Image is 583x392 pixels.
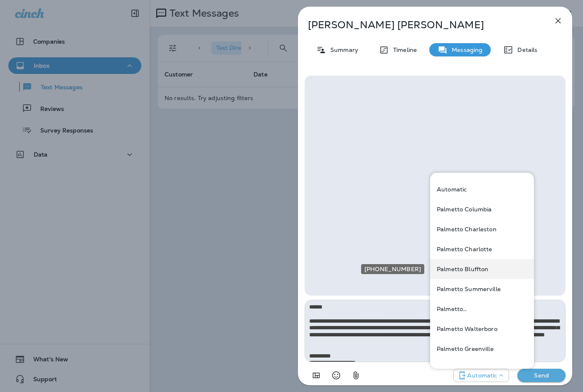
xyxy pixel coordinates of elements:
p: Automatic [467,372,497,379]
p: Messaging [448,47,482,53]
p: [PERSON_NAME] [PERSON_NAME] [308,19,535,31]
p: Details [513,47,537,53]
p: Summary [326,47,358,53]
p: Palmetto Summerville [437,286,501,292]
p: Palmetto Charleston [437,226,497,233]
div: +1 (803) 233-5290 [430,199,534,219]
div: [PHONE_NUMBER] [361,264,424,274]
div: +1 (843) 594-2691 [430,279,534,299]
div: +1 (843) 604-3631 [430,259,534,279]
div: +1 (843) 277-8322 [430,219,534,239]
button: Send [517,369,566,382]
div: +1 (704) 307-2477 [430,239,534,259]
p: Timeline [389,47,417,53]
p: Palmetto Charlotte [437,246,492,252]
button: Select an emoji [328,367,344,384]
p: Automatic [437,186,467,193]
p: Send [524,372,559,379]
div: +1 (843) 549-4955 [430,319,534,339]
p: Palmetto Walterboro [437,326,497,332]
button: Add in a premade template [308,367,325,384]
p: Palmetto Greenville [437,345,494,352]
p: Palmetto Bluffton [437,266,488,272]
div: +1 (843) 353-4625 [430,299,534,319]
p: Palmetto Columbia [437,206,492,213]
div: +1 (864) 385-1074 [430,339,534,359]
p: Palmetto [GEOGRAPHIC_DATA] [437,306,527,312]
